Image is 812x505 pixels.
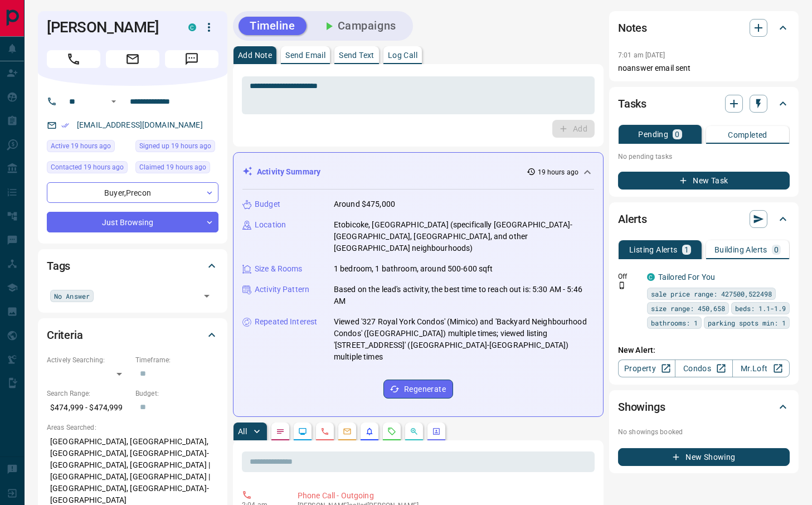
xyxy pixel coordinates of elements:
p: 1 [684,246,689,254]
span: Contacted 19 hours ago [51,162,124,173]
span: Claimed 19 hours ago [139,162,206,173]
svg: Push Notification Only [618,281,626,289]
p: Based on the lead's activity, the best time to reach out is: 5:30 AM - 5:46 AM [334,284,594,307]
h2: Criteria [47,326,83,344]
span: beds: 1.1-1.9 [735,303,786,314]
span: Call [47,50,100,68]
div: condos.ca [647,273,655,281]
svg: Notes [276,427,285,436]
p: noanswer email sent [618,62,790,74]
p: 0 [675,130,679,138]
svg: Calls [320,427,329,436]
svg: Emails [343,427,352,436]
a: [EMAIL_ADDRESS][DOMAIN_NAME] [77,120,203,129]
div: Buyer , Precon [47,182,218,203]
button: New Showing [618,448,790,466]
button: Open [107,95,120,108]
a: Mr.Loft [732,360,790,377]
div: Wed Oct 15 2025 [47,161,130,177]
p: Repeated Interest [255,316,317,328]
button: Timeline [239,17,307,35]
div: Just Browsing [47,212,218,232]
p: No pending tasks [618,148,790,165]
p: Budget [255,198,280,210]
p: Pending [638,130,668,138]
span: bathrooms: 1 [651,317,698,328]
div: Activity Summary19 hours ago [242,162,594,182]
p: Viewed '327 Royal York Condos' (Mimico) and 'Backyard Neighbourhood Condos' ([GEOGRAPHIC_DATA]) m... [334,316,594,363]
svg: Agent Actions [432,427,441,436]
a: Property [618,360,675,377]
button: Open [199,288,215,304]
div: Notes [618,14,790,41]
span: Active 19 hours ago [51,140,111,152]
button: New Task [618,172,790,190]
p: Log Call [388,51,417,59]
div: Wed Oct 15 2025 [135,161,218,177]
div: Criteria [47,322,218,348]
button: Campaigns [311,17,407,35]
p: Budget: [135,389,218,399]
div: Tags [47,252,218,279]
span: parking spots min: 1 [708,317,786,328]
p: Listing Alerts [629,246,678,254]
span: Email [106,50,159,68]
p: Send Text [339,51,375,59]
svg: Listing Alerts [365,427,374,436]
svg: Opportunities [410,427,419,436]
p: Off [618,271,640,281]
p: Phone Call - Outgoing [298,490,590,502]
p: Send Email [285,51,325,59]
svg: Lead Browsing Activity [298,427,307,436]
h2: Tags [47,257,70,275]
p: Add Note [238,51,272,59]
h1: [PERSON_NAME] [47,18,172,36]
p: Completed [728,131,767,139]
span: Message [165,50,218,68]
h2: Notes [618,19,647,37]
p: 1 bedroom, 1 bathroom, around 500-600 sqft [334,263,493,275]
div: Showings [618,394,790,420]
p: Areas Searched: [47,423,218,433]
div: Tasks [618,90,790,117]
h2: Tasks [618,95,646,113]
p: Activity Pattern [255,284,309,295]
div: condos.ca [188,23,196,31]
p: Timeframe: [135,355,218,365]
p: $474,999 - $474,999 [47,399,130,417]
span: size range: 450,658 [651,303,725,314]
div: Wed Oct 15 2025 [47,140,130,156]
div: Wed Oct 15 2025 [135,140,218,156]
p: Activity Summary [257,166,320,178]
h2: Alerts [618,210,647,228]
p: All [238,428,247,435]
p: Around $475,000 [334,198,395,210]
svg: Requests [387,427,396,436]
span: Signed up 19 hours ago [139,140,211,152]
p: New Alert: [618,344,790,356]
a: Condos [675,360,732,377]
textarea: To enrich screen reader interactions, please activate Accessibility in Grammarly extension settings [250,81,587,110]
p: Search Range: [47,389,130,399]
span: sale price range: 427500,522498 [651,288,772,299]
h2: Showings [618,398,665,416]
p: 0 [774,246,779,254]
button: Regenerate [383,380,453,399]
p: No showings booked [618,427,790,437]
p: Size & Rooms [255,263,303,275]
span: No Answer [54,290,90,302]
svg: Email Verified [61,122,69,129]
p: 19 hours ago [538,167,578,177]
p: 7:01 am [DATE] [618,51,665,59]
p: Actively Searching: [47,355,130,365]
p: Location [255,219,286,231]
a: Tailored For You [658,273,715,281]
div: Alerts [618,206,790,232]
p: Etobicoke, [GEOGRAPHIC_DATA] (specifically [GEOGRAPHIC_DATA]-[GEOGRAPHIC_DATA], [GEOGRAPHIC_DATA]... [334,219,594,254]
p: Building Alerts [714,246,767,254]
